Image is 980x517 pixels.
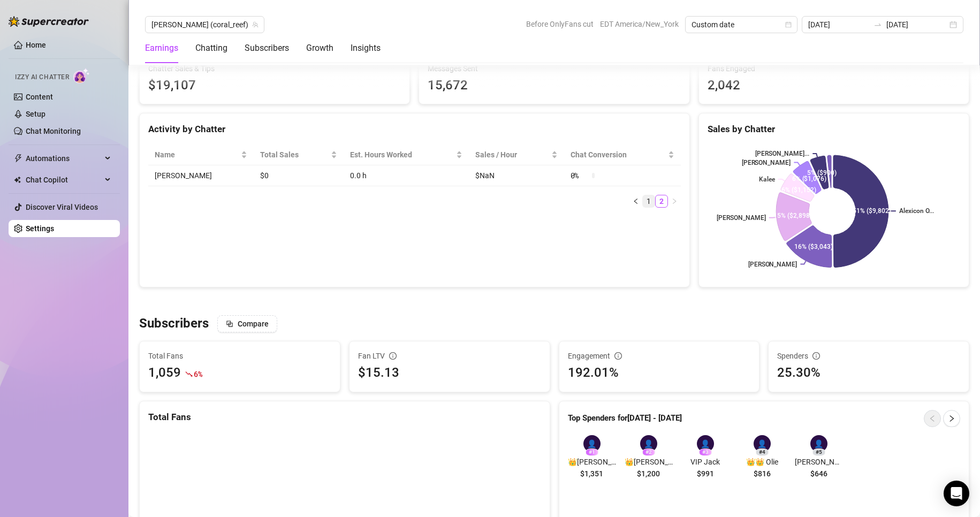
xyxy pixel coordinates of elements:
span: calendar [785,21,792,28]
span: info-circle [812,352,820,360]
div: 👤 [754,435,771,452]
span: Total Fans [148,350,331,362]
span: 👑👑 Olie [738,456,786,468]
span: Name [155,149,239,161]
span: info-circle [614,352,622,360]
td: 0.0 h [344,165,469,186]
div: 👤 [640,435,657,452]
div: Growth [306,42,333,55]
span: right [948,415,955,422]
span: right [671,198,678,204]
h3: Subscribers [139,315,209,332]
td: $NaN [469,165,564,186]
a: Chat Monitoring [26,127,81,135]
span: Compare [238,320,269,328]
div: Activity by Chatter [148,122,681,136]
span: left [633,198,639,204]
span: Chat Conversion [571,149,666,161]
span: Chat Copilot [26,171,102,188]
div: 👤 [583,435,601,452]
div: Fan LTV [358,350,541,362]
div: # 1 [586,448,598,456]
img: Chat Copilot [14,176,21,184]
span: 👑[PERSON_NAME] GFE Approach DO NOT PUSH [625,456,673,468]
a: Content [26,93,53,101]
span: swap-right [873,20,882,29]
text: [PERSON_NAME] [748,261,797,268]
li: Previous Page [629,195,642,208]
div: Est. Hours Worked [350,149,454,161]
div: Sales by Chatter [708,122,960,136]
text: [PERSON_NAME] [717,214,766,222]
div: Total Fans [148,410,541,424]
div: Earnings [145,42,178,55]
span: $1,351 [580,468,603,480]
div: 👤 [810,435,827,452]
th: Name [148,145,254,165]
li: 1 [642,195,655,208]
span: Anna (coral_reef) [151,17,258,33]
span: fall [185,370,193,378]
span: $1,200 [637,468,660,480]
span: Chatter Sales & Tips [148,63,401,74]
li: Next Page [668,195,681,208]
text: Alexicon O... [899,208,934,215]
span: Custom date [692,17,791,33]
span: block [226,320,233,328]
span: 0 % [571,170,588,181]
div: Engagement [568,350,751,362]
a: Home [26,41,46,49]
span: EDT America/New_York [600,16,679,32]
span: Total Sales [260,149,329,161]
th: Sales / Hour [469,145,564,165]
text: Kalee [759,176,776,183]
div: Chatting [195,42,227,55]
span: VIP Jack [681,456,730,468]
li: 2 [655,195,668,208]
span: 6 % [194,369,202,379]
div: Spenders [777,350,960,362]
span: team [252,21,259,28]
a: Discover Viral Videos [26,203,98,211]
img: logo-BBDzfeDw.svg [9,16,89,27]
img: AI Chatter [73,68,90,83]
div: 2,042 [708,75,960,96]
div: 15,672 [428,75,680,96]
a: Settings [26,224,54,233]
div: # 3 [699,448,712,456]
div: Insights [351,42,381,55]
div: 👤 [697,435,714,452]
div: # 4 [756,448,769,456]
td: [PERSON_NAME] [148,165,254,186]
a: 2 [656,195,667,207]
div: 25.30% [777,363,960,383]
a: Setup [26,110,45,118]
text: [PERSON_NAME]... [755,150,809,157]
span: thunderbolt [14,154,22,163]
div: $15.13 [358,363,541,383]
div: # 5 [812,448,825,456]
a: 1 [643,195,655,207]
div: Subscribers [245,42,289,55]
span: Before OnlyFans cut [526,16,594,32]
div: 192.01% [568,363,751,383]
input: End date [886,19,947,31]
span: info-circle [389,352,397,360]
button: right [668,195,681,208]
span: Sales / Hour [475,149,549,161]
div: Open Intercom Messenger [944,481,969,506]
th: Chat Conversion [564,145,681,165]
input: Start date [808,19,869,31]
span: $991 [697,468,714,480]
span: Automations [26,150,102,167]
span: [PERSON_NAME] [795,456,843,468]
button: left [629,195,642,208]
article: Top Spenders for [DATE] - [DATE] [568,412,682,425]
td: $0 [254,165,344,186]
span: Messages Sent [428,63,680,74]
div: # 2 [642,448,655,456]
text: [PERSON_NAME] [741,159,791,166]
span: Izzy AI Chatter [15,72,69,82]
span: 👑[PERSON_NAME] [568,456,616,468]
span: $19,107 [148,75,401,96]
